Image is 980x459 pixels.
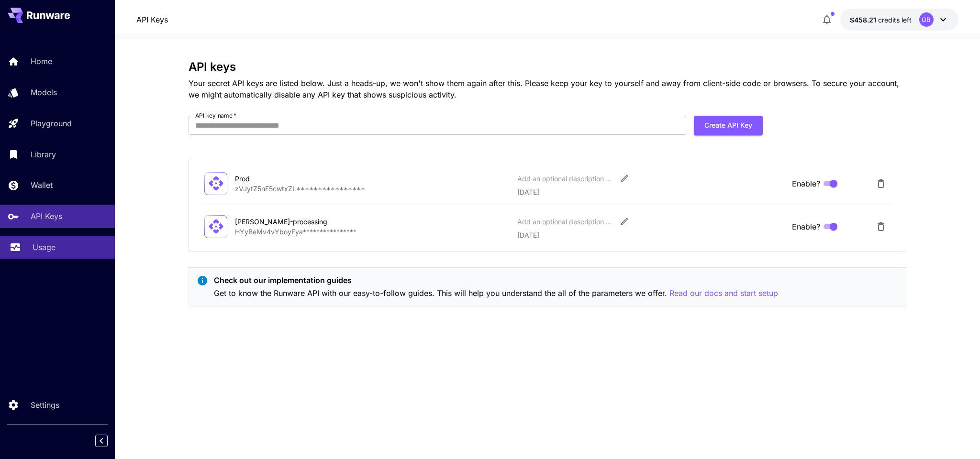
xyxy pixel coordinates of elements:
[31,210,62,222] p: API Keys
[871,174,891,193] button: Delete API Key
[31,399,59,411] p: Settings
[792,221,820,232] span: Enable?
[669,287,778,299] button: Read our docs and start setup
[102,432,115,449] div: Collapse sidebar
[214,274,778,286] p: Check out our implementation guides
[871,217,891,236] button: Delete API Key
[850,15,912,25] div: $458.20548
[517,217,613,227] div: Add an optional description or comment
[517,174,613,184] div: Add an optional description or comment
[235,174,331,184] div: Prod
[195,111,236,120] label: API key name
[136,14,168,25] a: API Keys
[33,241,56,253] p: Usage
[189,77,906,100] p: Your secret API keys are listed below. Just a heads-up, we won't show them again after this. Plea...
[95,435,108,447] button: Collapse sidebar
[792,178,820,189] span: Enable?
[189,60,906,74] h3: API keys
[694,116,763,135] button: Create API Key
[517,230,784,240] p: [DATE]
[31,149,56,160] p: Library
[840,9,958,31] button: $458.20548OB
[31,179,53,191] p: Wallet
[31,55,52,67] p: Home
[31,118,72,129] p: Playground
[235,217,331,227] div: [PERSON_NAME]-processing
[919,12,934,27] div: OB
[517,187,784,197] p: [DATE]
[136,14,168,25] nav: breadcrumb
[616,170,633,187] button: Edit
[214,287,778,299] p: Get to know the Runware API with our easy-to-follow guides. This will help you understand the all...
[31,87,57,98] p: Models
[878,16,912,24] span: credits left
[616,213,633,230] button: Edit
[850,16,878,24] span: $458.21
